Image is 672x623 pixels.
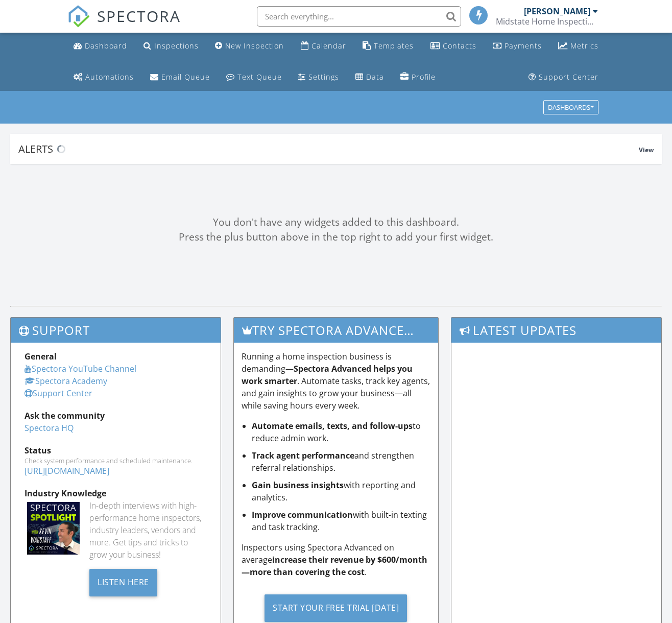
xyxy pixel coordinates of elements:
div: Support Center [539,72,598,82]
li: with reporting and analytics. [252,479,430,504]
div: Midstate Home Inspections LLC [496,16,598,27]
div: New Inspection [225,41,284,51]
div: Dashboards [548,104,594,111]
div: Email Queue [161,72,210,82]
h3: Support [11,318,221,343]
a: Payments [489,37,546,56]
div: Check system performance and scheduled maintenance. [25,457,207,465]
a: Spectora Academy [25,375,107,387]
p: Inspectors using Spectora Advanced on average . [242,541,430,578]
a: Dashboard [69,37,131,56]
div: Contacts [443,41,476,51]
div: In-depth interviews with high-performance home inspectors, industry leaders, vendors and more. Ge... [89,499,207,561]
strong: Gain business insights [252,480,344,491]
a: Metrics [554,37,603,56]
a: Inspections [139,37,203,56]
h3: Latest Updates [451,318,661,343]
img: Spectoraspolightmain [27,502,80,555]
a: Support Center [25,388,92,399]
a: Company Profile [396,68,440,87]
strong: Automate emails, texts, and follow-ups [252,420,413,432]
div: Payments [505,41,542,51]
div: You don't have any widgets added to this dashboard. [10,215,662,230]
a: Spectora YouTube Channel [25,363,136,374]
a: Settings [294,68,343,87]
div: Start Your Free Trial [DATE] [265,594,407,622]
div: Settings [308,72,339,82]
div: Inspections [154,41,199,51]
button: Dashboards [543,101,598,115]
a: Data [351,68,388,87]
strong: Spectora Advanced helps you work smarter [242,363,413,387]
input: Search everything... [257,6,461,27]
a: New Inspection [211,37,288,56]
a: Email Queue [146,68,214,87]
div: Press the plus button above in the top right to add your first widget. [10,230,662,245]
a: Contacts [426,37,481,56]
div: Profile [412,72,436,82]
a: Calendar [297,37,350,56]
li: to reduce admin work. [252,420,430,444]
div: Dashboard [85,41,127,51]
div: Templates [374,41,414,51]
a: Listen Here [89,576,157,587]
div: Alerts [18,142,639,156]
a: SPECTORA [67,14,181,35]
li: and strengthen referral relationships. [252,449,430,474]
li: with built-in texting and task tracking. [252,509,430,533]
a: Templates [358,37,418,56]
a: Support Center [524,68,603,87]
div: Metrics [570,41,598,51]
span: SPECTORA [97,5,181,27]
img: The Best Home Inspection Software - Spectora [67,5,90,28]
div: Listen Here [89,569,157,596]
div: [PERSON_NAME] [524,6,590,16]
h3: Try spectora advanced [DATE] [234,318,438,343]
a: Spectora HQ [25,422,74,434]
strong: General [25,351,57,362]
strong: increase their revenue by $600/month—more than covering the cost [242,554,427,578]
div: Status [25,444,207,457]
div: Ask the community [25,410,207,422]
div: Calendar [311,41,346,51]
strong: Track agent performance [252,450,354,461]
div: Text Queue [237,72,282,82]
div: Data [366,72,384,82]
div: Industry Knowledge [25,487,207,499]
a: Automations (Basic) [69,68,138,87]
p: Running a home inspection business is demanding— . Automate tasks, track key agents, and gain ins... [242,350,430,412]
a: Text Queue [222,68,286,87]
span: View [639,146,654,154]
div: Automations [85,72,134,82]
strong: Improve communication [252,509,353,520]
a: [URL][DOMAIN_NAME] [25,465,109,476]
